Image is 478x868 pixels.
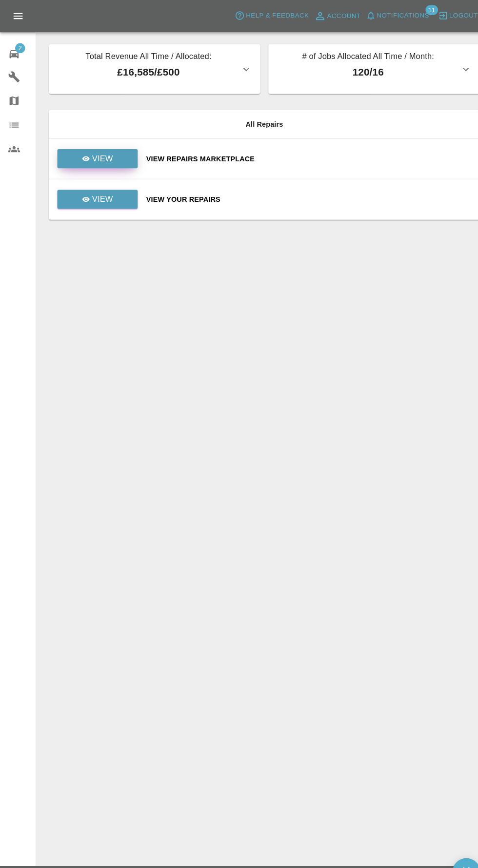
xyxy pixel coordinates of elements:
[302,8,353,23] a: Account
[55,49,233,62] p: Total Revenue All Time / Allocated:
[55,62,233,77] p: £16,585 / £500
[89,148,110,160] p: View
[413,5,425,15] span: 11
[366,10,417,21] span: Notifications
[239,10,299,21] span: Help & Feedback
[268,49,446,62] p: # of Jobs Allocated All Time / Month:
[55,150,134,157] a: View
[47,43,253,91] button: Total Revenue All Time / Allocated:£16,585/£500
[142,149,458,159] a: View Repairs Marketplace
[268,62,446,77] p: 120 / 16
[423,8,466,23] button: Logout
[47,107,466,135] th: All Repairs
[353,8,419,23] button: Notifications
[6,4,29,27] button: Open drawer
[15,42,24,52] span: 2
[56,145,134,163] a: View
[89,188,110,199] p: View
[225,8,302,23] button: Help & Feedback
[8,849,470,862] h6: Copyright © 2025 Axioma
[56,184,134,203] a: View
[260,43,466,91] button: # of Jobs Allocated All Time / Month:120/16
[439,833,466,860] button: availability
[142,189,458,198] a: View Your Repairs
[318,10,350,21] span: Account
[55,189,134,197] a: View
[436,10,464,21] span: Logout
